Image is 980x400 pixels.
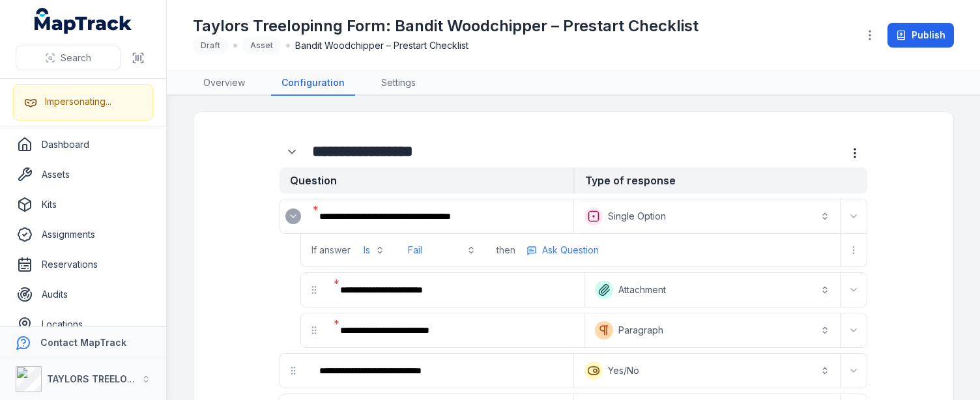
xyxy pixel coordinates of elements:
a: Locations [10,311,156,337]
a: Settings [371,71,426,96]
strong: Question [280,167,573,193]
a: Dashboard [10,132,156,158]
div: Impersonating... [45,95,111,108]
div: drag [280,358,306,384]
a: Overview [193,71,255,96]
div: :r8m:-form-item-label [309,356,571,385]
a: Audits [10,281,156,307]
strong: Contact MapTrack [40,337,126,348]
button: Single Option [577,202,837,231]
span: Ask Question [542,244,599,257]
div: :r7p:-form-item-label [280,203,306,229]
a: Assets [10,162,156,188]
div: Asset [242,36,281,55]
span: Bandit Woodchipper – Prestart Checklist [295,39,468,52]
strong: TAYLORS TREELOPPING [47,373,156,384]
svg: drag [309,325,319,336]
strong: Type of response [573,167,867,193]
div: drag [301,317,327,343]
button: more-detail [843,240,864,261]
a: Reservations [10,251,156,278]
div: :r8a:-form-item-label [330,276,581,304]
button: Paragraph [587,316,837,345]
button: Publish [887,23,954,48]
button: Yes/No [577,356,837,385]
button: Expand [843,360,864,381]
div: drag [301,277,327,303]
div: :r8g:-form-item-label [330,316,581,345]
span: If answer [311,244,351,257]
button: Fail [400,238,483,262]
a: Configuration [271,71,355,96]
a: Kits [10,192,156,218]
span: then [497,244,515,257]
a: MapTrack [35,8,132,34]
button: more-detail [521,240,605,260]
div: :r7h:-form-item-label [280,139,307,164]
a: Assignments [10,221,156,248]
div: Draft [193,36,228,55]
button: Expand [280,139,304,164]
svg: drag [288,365,298,376]
button: Attachment [587,276,837,304]
span: Search [61,51,91,64]
button: Is [356,238,392,262]
button: Expand [843,279,864,300]
div: :r7q:-form-item-label [309,202,571,231]
button: Expand [285,208,301,224]
button: Expand [843,206,864,227]
button: Search [16,46,121,70]
h1: Taylors Treelopinng Form: Bandit Woodchipper – Prestart Checklist [193,16,699,36]
button: Expand [843,320,864,341]
button: more-detail [843,141,867,165]
svg: drag [309,285,319,295]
